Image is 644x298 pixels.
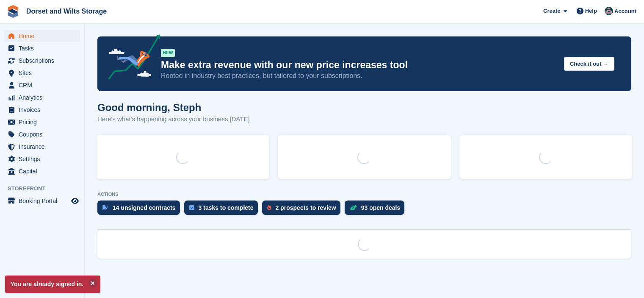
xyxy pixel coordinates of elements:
[97,114,250,124] p: Here's what's happening across your business [DATE]
[4,195,80,207] a: menu
[19,30,69,42] span: Home
[97,192,631,197] p: ACTIONS
[199,204,254,211] div: 3 tasks to complete
[19,195,69,207] span: Booking Portal
[19,42,69,54] span: Tasks
[4,153,80,165] a: menu
[350,205,357,211] img: deal-1b604bf984904fb50ccaf53a9ad4b4a5d6e5aea283cecdc64d6e3604feb123c2.svg
[19,67,69,79] span: Sites
[23,4,110,18] a: Dorset and Wilts Storage
[361,204,401,211] div: 93 open deals
[345,201,409,219] a: 93 open deals
[19,104,69,116] span: Invoices
[101,34,160,83] img: price-adjustments-announcement-icon-8257ccfd72463d97f412b2fc003d46551f7dbcb40ab6d574587a9cd5c0d94...
[161,71,557,81] p: Rooted in industry best practices, but tailored to your subscriptions.
[19,141,69,153] span: Insurance
[4,42,80,54] a: menu
[4,104,80,116] a: menu
[161,59,557,71] p: Make extra revenue with our new price increases tool
[8,184,84,193] span: Storefront
[97,201,184,219] a: 14 unsigned contracts
[19,165,69,177] span: Capital
[4,55,80,67] a: menu
[4,79,80,91] a: menu
[605,7,613,15] img: Steph Chick
[267,205,271,210] img: prospect-51fa495bee0391a8d652442698ab0144808aea92771e9ea1ae160a38d050c398.svg
[5,276,100,293] p: You are already signed in.
[19,128,69,140] span: Coupons
[4,165,80,177] a: menu
[70,196,80,206] a: Preview store
[276,204,336,211] div: 2 prospects to review
[102,205,108,210] img: contract_signature_icon-13c848040528278c33f63329250d36e43548de30e8caae1d1a13099fd9432cc5.svg
[564,57,614,71] button: Check it out →
[7,5,19,18] img: stora-icon-8386f47178a22dfd0bd8f6a31ec36ba5ce8667c1dd55bd0f319d3a0aa187defe.svg
[19,153,69,165] span: Settings
[585,7,597,15] span: Help
[4,92,80,103] a: menu
[4,141,80,153] a: menu
[113,204,176,211] div: 14 unsigned contracts
[4,116,80,128] a: menu
[189,205,194,210] img: task-75834270c22a3079a89374b754ae025e5fb1db73e45f91037f5363f120a921f8.svg
[4,128,80,140] a: menu
[4,30,80,42] a: menu
[19,116,69,128] span: Pricing
[19,55,69,67] span: Subscriptions
[614,7,636,16] span: Account
[543,7,560,15] span: Create
[184,201,262,219] a: 3 tasks to complete
[161,49,175,57] div: NEW
[19,79,69,91] span: CRM
[19,92,69,103] span: Analytics
[262,201,345,219] a: 2 prospects to review
[97,102,250,113] h1: Good morning, Steph
[4,67,80,79] a: menu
